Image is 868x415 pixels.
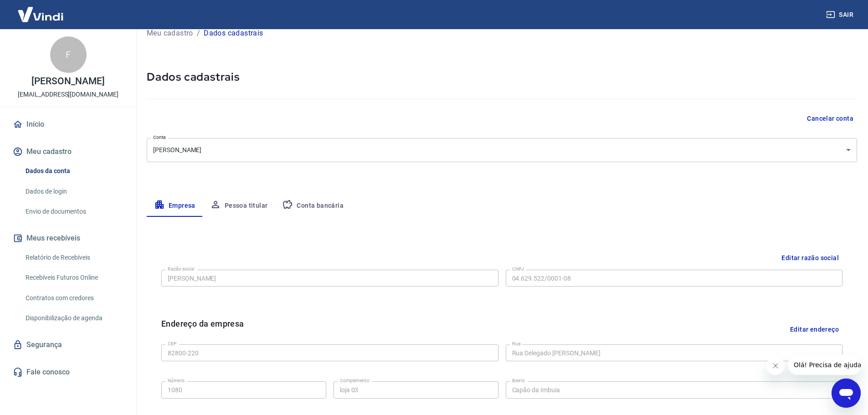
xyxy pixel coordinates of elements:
span: Olá! Precisa de ajuda? [5,6,77,14]
a: Dados da conta [22,162,125,180]
p: Dados cadastrais [204,28,263,39]
a: Início [11,114,125,134]
p: / [197,28,200,39]
a: Dados de login [22,182,125,201]
iframe: Mensagem da empresa [788,355,861,375]
a: Segurança [11,335,125,355]
img: Vindi [11,0,70,28]
label: Rua [512,340,521,347]
label: Complemento [340,377,370,384]
button: Meu cadastro [11,142,125,162]
button: Sair [824,6,857,23]
a: Relatório de Recebíveis [22,248,125,267]
button: Pessoa titular [203,195,275,217]
label: Bairro [512,377,525,384]
button: Editar razão social [778,250,842,266]
p: [EMAIL_ADDRESS][DOMAIN_NAME] [18,90,118,99]
iframe: Fechar mensagem [766,357,785,375]
button: Meus recebíveis [11,228,125,248]
label: CNPJ [512,266,524,272]
a: Envio de documentos [22,202,125,221]
div: F [50,36,87,73]
iframe: Botão para abrir a janela de mensagens [832,379,861,408]
a: Fale conosco [11,362,125,382]
a: Meu cadastro [147,28,193,39]
label: Número [168,377,185,384]
h5: Dados cadastrais [147,70,857,84]
a: Contratos com credores [22,289,125,307]
a: Recebíveis Futuros Online [22,268,125,287]
a: Disponibilização de agenda [22,309,125,328]
h6: Endereço da empresa [161,318,244,341]
div: [PERSON_NAME] [147,138,857,162]
label: CEP [168,340,176,347]
button: Empresa [147,195,203,217]
button: Conta bancária [275,195,351,217]
button: Editar endereço [786,318,842,341]
p: [PERSON_NAME] [31,77,104,86]
label: Conta [153,134,166,141]
label: Razão social [168,266,195,272]
button: Cancelar conta [803,110,857,127]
